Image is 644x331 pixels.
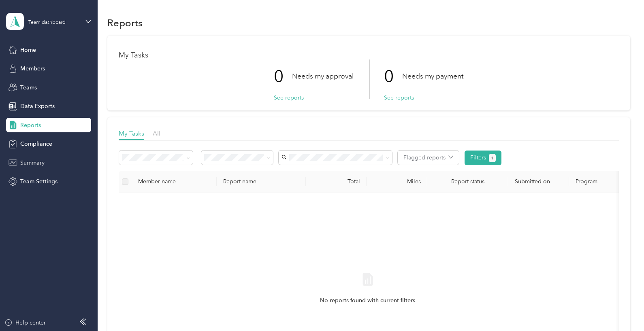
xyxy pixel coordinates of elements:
[217,171,306,193] th: Report name
[138,178,210,185] div: Member name
[20,140,52,148] span: Compliance
[320,296,415,305] span: No reports found with current filters
[384,93,414,102] button: See reports
[508,171,569,193] th: Submitted on
[465,151,501,165] button: Filters1
[20,121,41,129] span: Reports
[20,177,58,186] span: Team Settings
[132,171,217,193] th: Member name
[402,71,463,81] p: Needs my payment
[274,59,292,93] p: 0
[153,129,160,137] span: All
[20,83,37,92] span: Teams
[107,19,143,27] h1: Reports
[119,51,618,59] h1: My Tasks
[4,318,46,327] button: Help center
[28,20,66,25] div: Team dashboard
[20,102,55,110] span: Data Exports
[434,178,502,185] span: Report status
[312,178,360,185] div: Total
[489,154,496,162] button: 1
[384,59,402,93] p: 0
[373,178,421,185] div: Miles
[398,151,459,165] button: Flagged reports
[20,64,45,73] span: Members
[20,159,45,167] span: Summary
[274,93,304,102] button: See reports
[599,286,644,331] iframe: Everlance-gr Chat Button Frame
[119,129,144,137] span: My Tasks
[491,155,493,162] span: 1
[20,46,36,54] span: Home
[292,71,354,81] p: Needs my approval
